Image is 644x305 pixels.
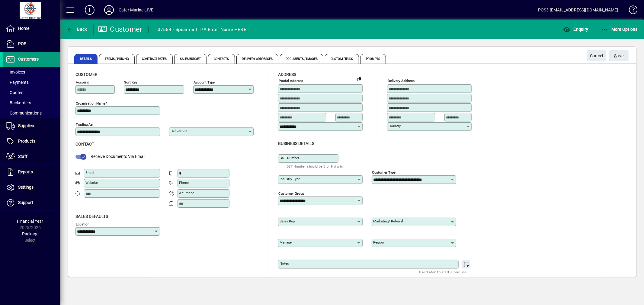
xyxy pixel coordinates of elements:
[563,27,588,32] span: Enquiry
[3,118,60,134] a: Suppliers
[75,72,98,77] span: Customer
[609,50,629,61] button: Save
[373,219,403,223] mat-label: Marketing/ Referral
[208,54,235,64] span: Contacts
[538,5,618,15] div: POS3 [EMAIL_ADDRESS][DOMAIN_NAME]
[22,231,38,236] span: Package
[17,219,43,224] span: Financial Year
[18,154,27,159] span: Staff
[174,54,207,64] span: Sales Budget
[3,165,60,180] a: Reports
[18,200,33,205] span: Support
[75,214,108,219] span: Sales defaults
[601,27,638,32] span: More Options
[155,25,247,34] div: 107554 - Spearmint T/A Enter Name HERE
[76,122,93,127] mat-label: Trading as
[3,21,60,36] a: Home
[3,77,60,87] a: Payments
[3,108,60,118] a: Communications
[624,1,636,21] a: Knowledge Base
[3,149,60,164] a: Staff
[280,54,323,64] span: Documents / Images
[171,129,187,133] mat-label: Deliver via
[3,134,60,149] a: Products
[325,54,359,64] span: Custom Fields
[18,185,34,190] span: Settings
[74,54,98,64] span: Details
[76,80,89,84] mat-label: Account
[60,24,94,35] app-page-header-button: Back
[3,98,60,108] a: Backorders
[373,240,384,244] mat-label: Region
[278,141,314,146] span: Business details
[6,90,23,95] span: Quotes
[124,80,137,84] mat-label: Sort key
[3,87,60,98] a: Quotes
[179,181,189,185] mat-label: Phone
[278,191,304,195] mat-label: Customer group
[75,142,94,146] span: Contact
[136,54,172,64] span: Contract Rates
[18,26,29,31] span: Home
[119,5,153,15] div: Cater Marine LIVE
[99,54,135,64] span: Terms / Pricing
[18,139,35,143] span: Products
[65,24,88,35] button: Back
[614,51,624,61] span: ave
[372,170,396,174] mat-label: Customer type
[179,191,194,195] mat-label: Alt Phone
[287,163,343,170] mat-hint: GST Number should be 8 or 9 digits
[85,181,98,185] mat-label: Website
[18,57,39,61] span: Customers
[76,101,105,105] mat-label: Organisation name
[6,80,29,85] span: Payments
[18,123,35,128] span: Suppliers
[3,195,60,210] a: Support
[6,100,31,105] span: Backorders
[280,240,293,244] mat-label: Manager
[3,180,60,195] a: Settings
[590,51,603,61] span: Cancel
[600,24,639,35] button: More Options
[354,74,364,84] button: Copy to Delivery address
[18,41,26,46] span: POS
[389,124,401,128] mat-label: Country
[85,171,94,175] mat-label: Email
[3,67,60,77] a: Invoices
[80,5,99,15] button: Add
[99,5,119,15] button: Profile
[562,24,590,35] button: Enquiry
[6,70,25,74] span: Invoices
[280,261,289,266] mat-label: Notes
[18,169,33,174] span: Reports
[419,269,467,275] mat-hint: Use 'Enter' to start a new line
[91,154,145,159] span: Receive Documents Via Email
[280,156,299,160] mat-label: GST Number
[587,50,606,61] button: Cancel
[98,24,143,34] div: Customer
[236,54,279,64] span: Delivery Addresses
[6,111,42,115] span: Communications
[614,53,617,58] span: S
[67,27,87,32] span: Back
[278,72,296,77] span: Address
[3,36,60,52] a: POS
[280,177,300,181] mat-label: Industry type
[76,222,89,226] mat-label: Location
[280,219,295,223] mat-label: Sales rep
[194,80,215,84] mat-label: Account Type
[360,54,386,64] span: Prompts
